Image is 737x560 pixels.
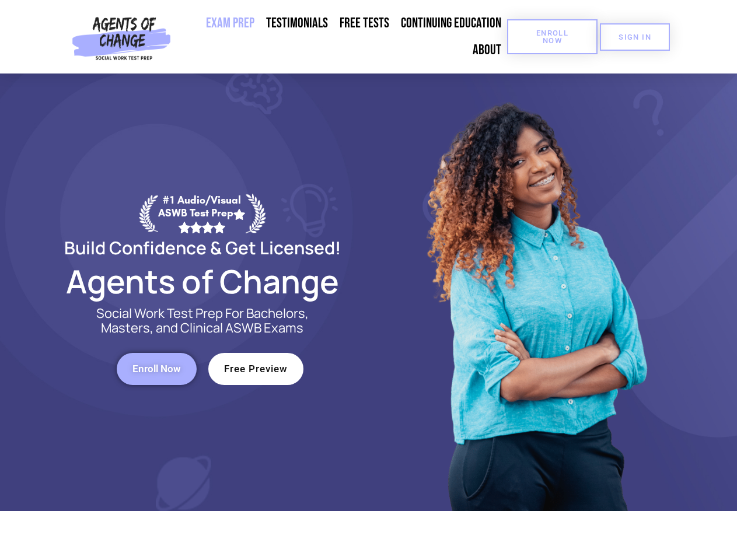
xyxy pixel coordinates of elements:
span: Enroll Now [526,29,579,44]
nav: Menu [176,10,507,64]
span: Free Preview [224,364,288,374]
a: SIGN IN [600,23,670,51]
a: Free Preview [208,353,303,385]
a: Exam Prep [200,10,260,37]
img: Website Image 1 (1) [418,73,652,511]
a: Enroll Now [507,19,598,54]
h2: Build Confidence & Get Licensed! [36,239,369,256]
div: #1 Audio/Visual ASWB Test Prep [158,194,246,233]
h2: Agents of Change [36,268,369,295]
a: Enroll Now [117,353,197,385]
a: Continuing Education [395,10,507,37]
a: About [467,37,507,64]
a: Testimonials [260,10,334,37]
p: Social Work Test Prep For Bachelors, Masters, and Clinical ASWB Exams [83,306,322,335]
span: Enroll Now [132,364,181,374]
span: SIGN IN [619,33,651,41]
a: Free Tests [334,10,395,37]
